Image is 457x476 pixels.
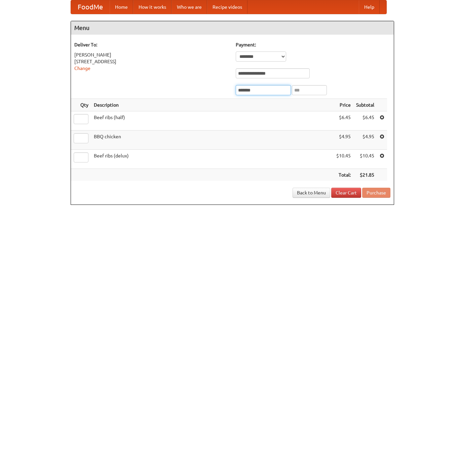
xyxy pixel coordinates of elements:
[74,58,229,65] div: [STREET_ADDRESS]
[334,169,353,181] th: Total:
[293,188,330,198] a: Back to Menu
[74,41,229,48] h5: Deliver To:
[91,131,334,150] td: BBQ chicken
[74,51,229,58] div: [PERSON_NAME]
[91,111,334,131] td: Beef ribs (half)
[331,188,361,198] a: Clear Cart
[133,0,172,14] a: How it works
[172,0,207,14] a: Who we are
[334,111,353,131] td: $6.45
[353,131,377,150] td: $4.95
[91,150,334,169] td: Beef ribs (delux)
[334,131,353,150] td: $4.95
[334,99,353,111] th: Price
[236,41,390,48] h5: Payment:
[71,99,91,111] th: Qty
[353,111,377,131] td: $6.45
[71,0,110,14] a: FoodMe
[359,0,380,14] a: Help
[110,0,133,14] a: Home
[74,66,90,71] a: Change
[334,150,353,169] td: $10.45
[353,169,377,181] th: $21.85
[362,188,390,198] button: Purchase
[71,21,394,35] h4: Menu
[91,99,334,111] th: Description
[353,99,377,111] th: Subtotal
[207,0,247,14] a: Recipe videos
[353,150,377,169] td: $10.45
